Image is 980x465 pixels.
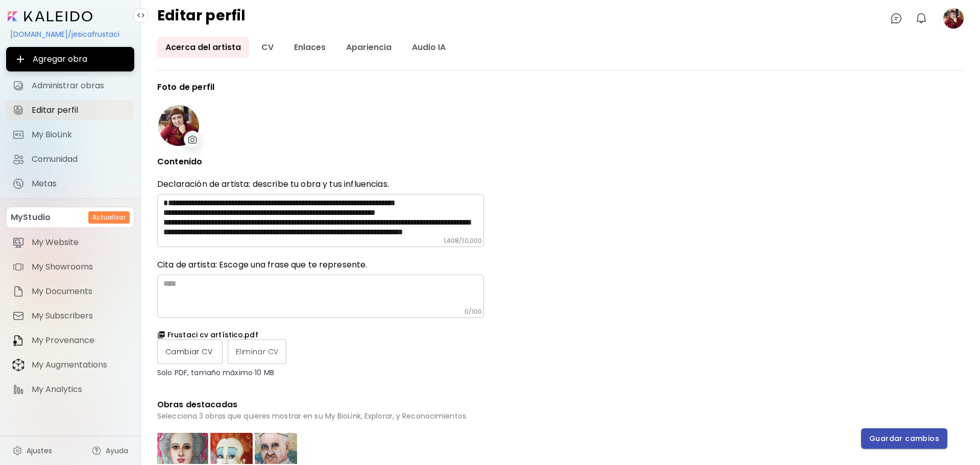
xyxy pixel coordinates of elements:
[167,330,258,339] h6: Frustaci cv artístico.pdf
[6,149,134,169] a: Comunidad iconComunidad
[85,440,134,461] a: Ayuda
[464,308,482,316] h6: 0 / 100
[14,53,126,65] span: Agregar obra
[12,129,24,141] img: My BioLink icon
[12,285,24,298] img: item
[915,12,927,25] img: bellIcon
[12,446,22,456] img: settings
[32,286,128,297] span: My Documents
[11,211,51,224] p: MyStudio
[236,347,278,357] span: Eliminar CV
[92,213,126,222] h6: Actualizar
[6,100,134,120] a: Editar perfil iconEditar perfil
[12,80,24,92] img: Administrar obras icon
[157,8,246,29] h4: Editar perfil
[890,12,902,25] img: chatIcon
[157,368,484,377] p: Solo PDF, tamaño máximo 10 MB
[12,153,24,165] img: Comunidad icon
[32,237,128,248] span: My Website
[32,335,128,346] span: My Provenance
[869,433,939,444] span: Guardar cambios
[6,330,134,351] a: itemMy Provenance
[6,232,134,253] a: itemMy Website
[32,311,128,321] span: My Subscribers
[6,379,134,400] a: itemMy Analytics
[157,83,484,92] p: Foto de perfil
[6,440,58,461] a: Ajustes
[404,37,454,58] a: Audio IA
[157,179,484,190] p: Declaración de artista: describe tu obra y tus influencias.
[157,37,249,58] a: Acerca del artista
[6,125,134,145] a: completeMy BioLink iconMy BioLink
[137,11,145,19] img: collapse
[32,130,128,140] span: My BioLink
[12,261,24,273] img: item
[106,446,128,456] span: Ayuda
[6,257,134,277] a: itemMy Showrooms
[12,310,24,322] img: item
[32,81,128,91] span: Administrar obras
[253,37,282,58] a: CV
[6,306,134,326] a: itemMy Subscribers
[338,37,400,58] a: Apariencia
[12,104,24,116] img: Editar perfil icon
[6,281,134,302] a: itemMy Documents
[12,334,24,347] img: item
[12,358,24,372] img: item
[6,355,134,375] a: itemMy Augmentations
[157,259,484,271] h6: Cita de artista: Escoge una frase que te represente.
[6,47,134,71] button: Agregar obra
[12,178,24,190] img: Metas icon
[228,339,286,364] label: Eliminar CV
[157,411,484,421] h6: Selecciona 3 obras que quieres mostrar en su My BioLink, Explorar, y Reconocimientos.
[27,446,52,456] span: Ajustes
[32,105,128,115] span: Editar perfil
[32,360,128,370] span: My Augmentations
[6,76,134,96] a: Administrar obras iconAdministrar obras
[32,384,128,395] span: My Analytics
[444,237,482,245] h6: 1,408 / 10,000
[6,26,134,43] div: [DOMAIN_NAME]/jesicafrustaci
[861,428,947,449] button: Guardar cambios
[91,446,102,456] img: help
[12,383,24,396] img: item
[32,179,128,189] span: Metas
[157,398,484,411] h6: Obras destacadas
[913,10,930,27] button: bellIcon
[32,262,128,272] span: My Showrooms
[32,154,128,164] span: Comunidad
[165,347,214,357] span: Cambiar CV
[286,37,334,58] a: Enlaces
[157,339,223,364] label: Cambiar CV
[6,174,134,194] a: completeMetas iconMetas
[12,236,24,249] img: item
[157,157,484,166] p: Contenido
